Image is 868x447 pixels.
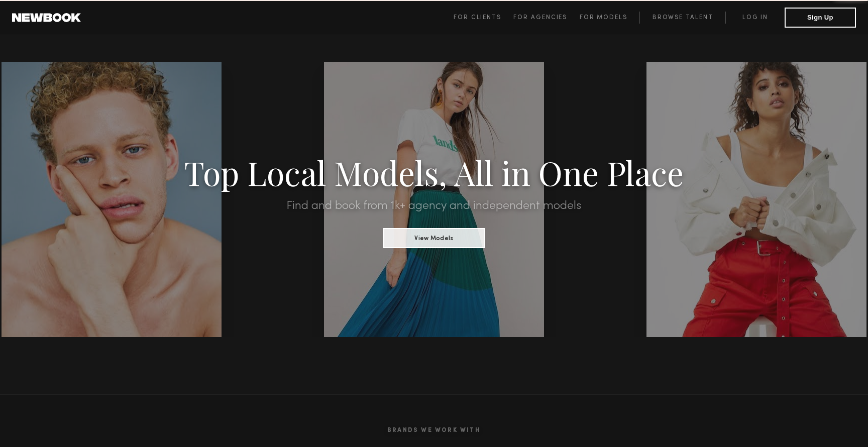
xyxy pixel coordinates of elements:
[133,415,735,446] h2: Brands We Work With
[454,15,501,21] span: For Clients
[383,232,485,243] a: View Models
[65,200,803,212] h2: Find and book from 1k+ agency and independent models
[383,228,485,248] button: View Models
[725,12,785,24] a: Log in
[785,8,856,28] button: Sign Up
[65,157,803,188] h1: Top Local Models, All in One Place
[580,15,627,21] span: For Models
[580,12,640,24] a: For Models
[639,12,725,24] a: Browse Talent
[513,15,567,21] span: For Agencies
[513,12,579,24] a: For Agencies
[454,12,513,24] a: For Clients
